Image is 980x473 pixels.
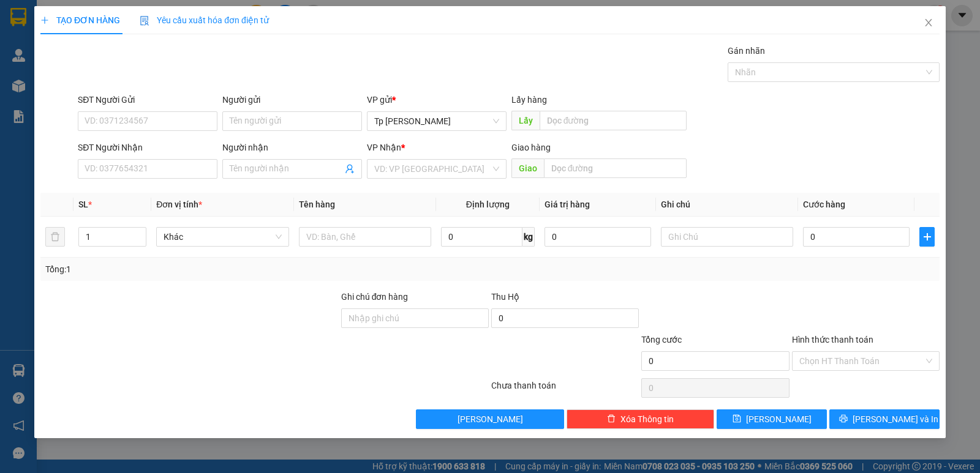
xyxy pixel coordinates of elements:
[78,93,217,106] div: SĐT Người Gửi
[656,193,798,217] th: Ghi chú
[299,227,431,247] input: VD: Bàn, Ghế
[924,18,933,28] span: close
[803,199,845,209] span: Cước hàng
[45,227,65,247] button: delete
[140,15,269,25] span: Yêu cầu xuất hóa đơn điện tử
[40,15,120,25] span: TẠO ĐƠN HÀNG
[839,414,848,424] span: printer
[511,95,547,105] span: Lấy hàng
[341,292,409,302] label: Ghi chú đơn hàng
[78,199,88,209] span: SL
[222,93,362,106] div: Người gửi
[299,199,335,209] span: Tên hàng
[746,412,812,426] span: [PERSON_NAME]
[156,199,202,209] span: Đơn vị tính
[367,143,401,152] span: VP Nhận
[511,143,551,152] span: Giao hàng
[728,46,765,56] label: Gán nhãn
[345,164,355,174] span: user-add
[367,93,507,106] div: VP gửi
[919,227,935,247] button: plus
[620,412,674,426] span: Xóa Thông tin
[792,335,873,345] label: Hình thức thanh toán
[491,292,519,302] span: Thu Hộ
[853,412,938,426] span: [PERSON_NAME] và In
[78,141,217,154] div: SĐT Người Nhận
[416,409,563,429] button: [PERSON_NAME]
[522,227,535,247] span: kg
[911,6,946,40] button: Close
[40,16,49,24] span: plus
[545,199,590,209] span: Giá trị hàng
[920,232,934,242] span: plus
[222,141,362,154] div: Người nhận
[458,412,523,426] span: [PERSON_NAME]
[466,199,510,209] span: Định lượng
[374,112,499,130] span: Tp Hồ Chí Minh
[717,409,827,429] button: save[PERSON_NAME]
[164,228,281,246] span: Khác
[641,335,682,345] span: Tổng cước
[540,111,687,130] input: Dọc đường
[511,111,540,130] span: Lấy
[140,16,149,26] img: icon
[511,158,544,178] span: Giao
[544,158,687,178] input: Dọc đường
[490,379,640,400] div: Chưa thanh toán
[829,409,940,429] button: printer[PERSON_NAME] và In
[341,308,489,328] input: Ghi chú đơn hàng
[733,414,741,424] span: save
[661,227,793,247] input: Ghi Chú
[567,409,714,429] button: deleteXóa Thông tin
[45,263,379,276] div: Tổng: 1
[545,227,651,247] input: 0
[607,414,616,424] span: delete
